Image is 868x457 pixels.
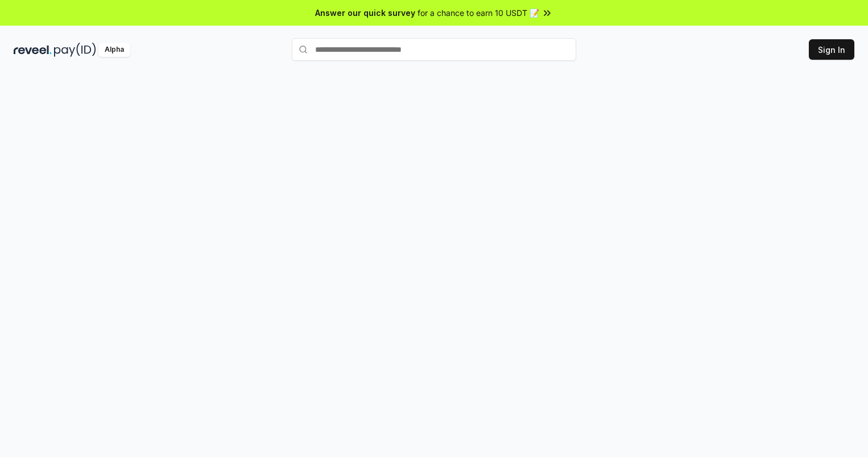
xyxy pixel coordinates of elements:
div: Alpha [98,43,130,57]
span: for a chance to earn 10 USDT 📝 [418,7,539,19]
img: reveel_dark [14,43,52,57]
img: pay_id [54,43,96,57]
button: Sign In [809,39,854,60]
span: Answer our quick survey [315,7,415,19]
